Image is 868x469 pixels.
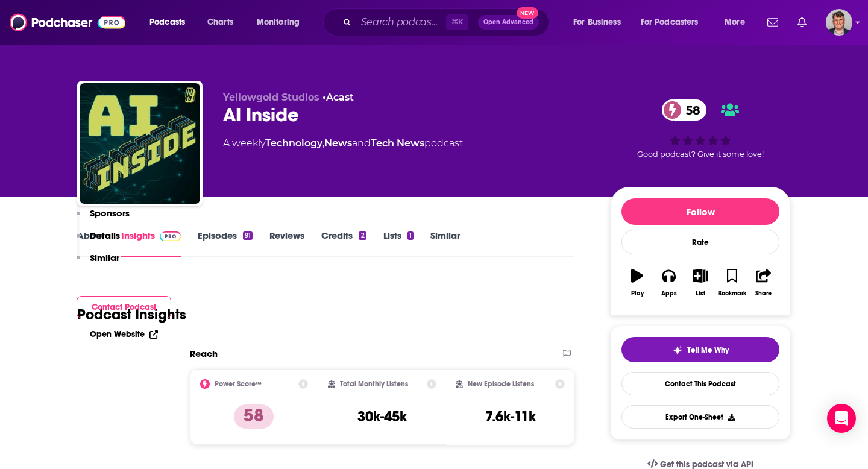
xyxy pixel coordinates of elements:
[573,14,621,31] span: For Business
[565,13,636,32] button: open menu
[478,15,539,30] button: Open AdvancedNew
[716,13,760,32] button: open menu
[335,8,561,36] div: Search podcasts, credits, & more...
[149,14,185,31] span: Podcasts
[371,137,424,149] a: Tech News
[621,337,779,362] button: tell me why sparkleTell Me Why
[674,99,706,121] span: 58
[326,92,354,103] a: Acast
[243,231,253,240] div: 91
[215,380,262,388] h2: Power Score™
[77,230,120,252] button: Details
[446,14,468,30] span: ⌘ K
[90,230,120,241] p: Details
[141,13,201,32] button: open menu
[483,19,533,25] span: Open Advanced
[662,99,706,121] a: 58
[324,137,352,149] a: News
[793,12,811,33] a: Show notifications dropdown
[621,198,779,225] button: Follow
[468,380,534,388] h2: New Episode Listens
[321,230,366,257] a: Credits2
[383,230,414,257] a: Lists1
[223,92,319,103] span: Yellowgold Studios
[322,92,354,103] span: •
[826,9,852,36] button: Show profile menu
[190,348,218,359] h2: Reach
[234,404,274,429] p: 58
[77,296,171,318] button: Contact Podcast
[716,261,747,304] button: Bookmark
[357,408,407,426] h3: 30k-45k
[827,404,856,433] div: Open Intercom Messenger
[90,329,158,339] a: Open Website
[352,137,371,149] span: and
[485,408,536,426] h3: 7.6k-11k
[621,261,653,304] button: Play
[322,137,324,149] span: ,
[673,345,682,355] img: tell me why sparkle
[430,230,460,257] a: Similar
[248,13,315,32] button: open menu
[621,372,779,395] a: Contact This Podcast
[265,137,322,149] a: Technology
[80,83,200,204] img: AI Inside
[763,12,783,33] a: Show notifications dropdown
[661,290,677,297] div: Apps
[610,92,791,166] div: 58Good podcast? Give it some love!
[687,345,729,355] span: Tell Me Why
[696,290,705,297] div: List
[755,290,772,297] div: Share
[198,230,253,257] a: Episodes91
[748,261,779,304] button: Share
[517,7,538,19] span: New
[269,230,304,257] a: Reviews
[340,380,408,388] h2: Total Monthly Listens
[621,230,779,254] div: Rate
[359,231,366,240] div: 2
[90,252,119,263] p: Similar
[725,14,745,31] span: More
[637,150,764,159] span: Good podcast? Give it some love!
[653,261,684,304] button: Apps
[207,14,233,31] span: Charts
[631,290,644,297] div: Play
[826,9,852,36] span: Logged in as AndyShane
[718,290,746,297] div: Bookmark
[826,9,852,36] img: User Profile
[641,14,699,31] span: For Podcasters
[77,252,119,274] button: Similar
[200,13,241,32] a: Charts
[223,136,463,151] div: A weekly podcast
[407,231,414,240] div: 1
[621,405,779,429] button: Export One-Sheet
[685,261,716,304] button: List
[257,14,300,31] span: Monitoring
[356,13,446,32] input: Search podcasts, credits, & more...
[10,11,125,34] img: Podchaser - Follow, Share and Rate Podcasts
[633,13,716,32] button: open menu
